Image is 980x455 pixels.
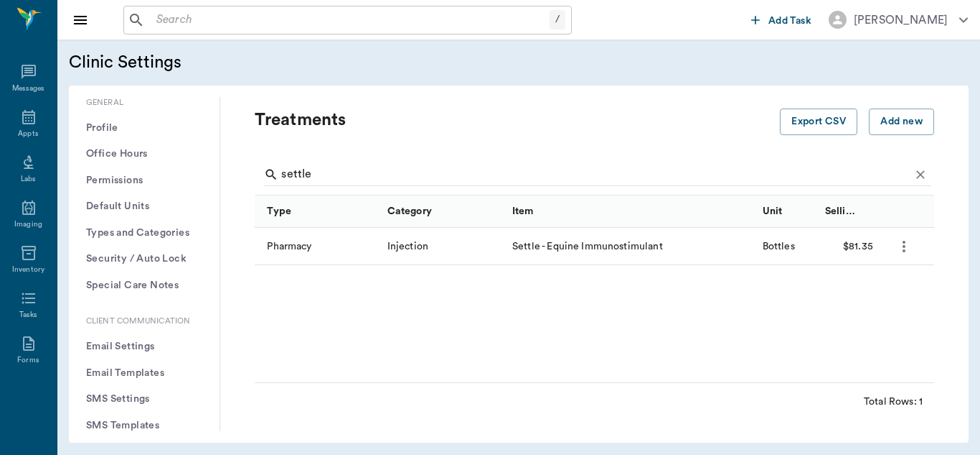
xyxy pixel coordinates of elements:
button: Profile [80,115,208,142]
button: Export CSV [780,109,857,135]
input: Find a treatment [281,163,910,186]
p: General [80,97,208,109]
button: Types and Categories [80,220,208,247]
button: Special Care Notes [80,272,208,299]
div: Selling Price/Unit [825,191,858,231]
div: Imaging [14,219,42,230]
div: Forms [17,355,39,366]
div: Selling Price/Unit [818,196,880,228]
div: Category [380,196,505,228]
button: Office Hours [80,141,208,167]
button: Sort [786,201,806,221]
button: Default Units [80,193,208,220]
div: Unit [755,196,818,228]
div: Type [267,191,291,231]
button: Sort [295,201,315,221]
div: Appts [18,129,38,139]
div: Item [505,196,755,228]
button: more [892,234,916,259]
div: / [550,10,565,29]
button: Security / Auto Lock [80,246,208,272]
button: Email Settings [80,334,208,360]
button: Add Task [745,6,817,33]
div: Total Rows: 1 [864,395,923,409]
div: Type [255,196,380,228]
div: Injection [387,239,428,254]
button: Close drawer [66,6,95,35]
button: [PERSON_NAME] [817,6,979,33]
div: Bottles [763,239,795,254]
div: Settle - Equine Immunostimulant [505,228,755,265]
div: [PERSON_NAME] [854,12,948,29]
button: Sort [435,201,456,221]
h5: Clinic Settings [69,51,446,74]
div: Item [512,191,534,231]
button: Clear [910,164,931,185]
div: Pharmacy [267,239,311,254]
button: Sort [891,201,911,221]
div: Unit [763,191,783,231]
div: Search [264,163,931,189]
button: Sort [537,201,557,221]
div: Category [387,191,432,231]
p: Treatments [255,109,780,132]
div: $81.35 [818,228,880,265]
button: Sort [862,201,882,221]
div: Inventory [12,265,44,275]
button: SMS Settings [80,386,208,413]
button: Email Templates [80,360,208,387]
button: Add new [869,109,934,135]
button: SMS Templates [80,413,208,439]
button: Permissions [80,167,208,194]
input: Search [151,10,550,30]
iframe: Intercom live chat [14,406,49,441]
div: Tasks [19,310,37,321]
div: Messages [12,83,45,94]
p: Client Communication [80,316,208,328]
div: Labs [21,174,36,185]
